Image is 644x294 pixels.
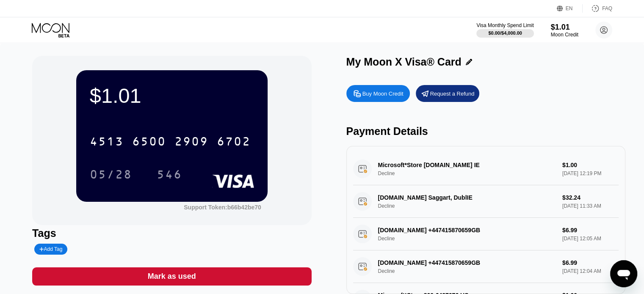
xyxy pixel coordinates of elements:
div: $0.00 / $4,000.00 [488,30,522,36]
div: $1.01 [551,23,578,32]
div: EN [557,4,583,13]
div: FAQ [583,4,612,13]
div: My Moon X Visa® Card [346,56,462,68]
div: Mark as used [32,267,311,286]
div: 546 [150,164,188,185]
iframe: Button to launch messaging window [610,260,637,287]
div: EN [566,5,573,11]
div: Tags [32,227,311,239]
div: 2909 [174,136,208,149]
div: $1.01 [90,84,254,107]
div: Moon Credit [551,32,578,38]
div: 4513650029096702 [85,131,256,152]
div: Add Tag [39,246,62,252]
div: Mark as used [148,272,196,281]
div: Visa Monthly Spend Limit$0.00/$4,000.00 [476,22,533,38]
div: 6702 [217,136,251,149]
div: Payment Details [346,125,625,137]
div: 6500 [132,136,166,149]
div: FAQ [602,5,612,11]
div: 4513 [90,136,124,149]
div: Add Tag [34,244,67,255]
div: Buy Moon Credit [346,85,410,102]
div: Request a Refund [416,85,479,102]
div: Buy Moon Credit [362,90,404,97]
div: 546 [157,169,182,182]
div: Visa Monthly Spend Limit [476,22,533,28]
div: 05/28 [90,169,132,182]
div: Support Token: b66b42be70 [184,204,261,211]
div: Support Token:b66b42be70 [184,204,261,211]
div: Request a Refund [430,90,475,97]
div: 05/28 [83,164,138,185]
div: $1.01Moon Credit [551,23,578,38]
